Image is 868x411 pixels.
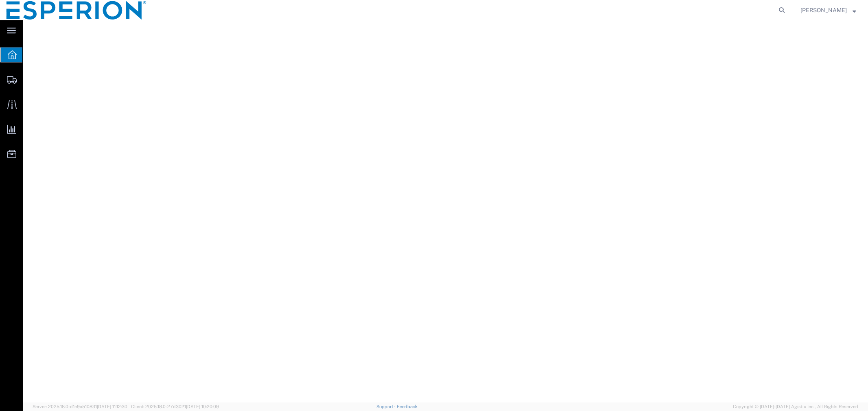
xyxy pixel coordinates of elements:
span: Server: 2025.18.0-d1e9a510831 [33,404,127,409]
a: Support [376,404,397,409]
span: Copyright © [DATE]-[DATE] Agistix Inc., All Rights Reserved [733,403,858,410]
iframe: FS Legacy Container [23,20,868,402]
span: Client: 2025.18.0-27d3021 [131,404,219,409]
span: Alexandra Breaux [800,6,847,15]
a: Feedback [397,404,418,409]
button: [PERSON_NAME] [800,5,857,15]
span: [DATE] 11:12:30 [97,404,127,409]
span: [DATE] 10:20:09 [186,404,219,409]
